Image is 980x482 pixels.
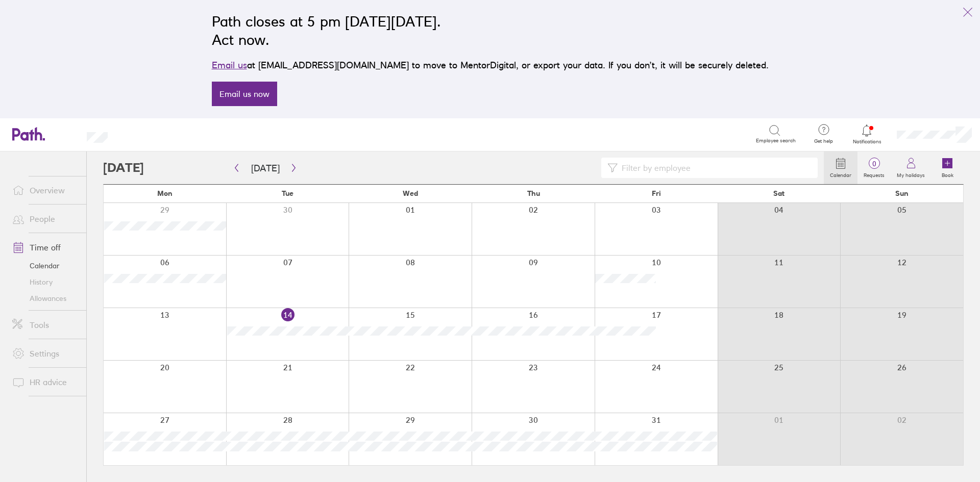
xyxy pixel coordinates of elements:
a: Settings [4,343,86,364]
a: My holidays [891,151,931,184]
span: Sat [773,189,785,197]
a: Tools [4,315,86,335]
span: Mon [157,189,173,197]
p: at [EMAIL_ADDRESS][DOMAIN_NAME] to move to MentorDigital, or export your data. If you don’t, it w... [212,58,769,72]
a: Email us [212,60,247,70]
label: Book [936,169,960,179]
a: HR advice [4,372,86,392]
span: Thu [527,189,540,197]
a: Notifications [850,123,884,145]
label: Requests [857,169,891,179]
span: 0 [857,160,891,168]
h2: Path closes at 5 pm [DATE][DATE]. Act now. [212,12,769,49]
a: Calendar [824,151,857,184]
a: Allowances [4,290,86,307]
span: Tue [282,189,293,197]
a: Book [931,151,964,184]
span: Notifications [850,139,884,145]
div: Search [135,129,161,138]
label: My holidays [891,169,931,179]
a: History [4,274,86,290]
a: Email us now [212,82,277,106]
input: Filter by employee [618,158,812,177]
a: Calendar [4,258,86,274]
span: Wed [403,189,418,197]
a: Time off [4,237,86,258]
span: Sun [895,189,909,197]
span: Get help [807,138,840,144]
a: Overview [4,180,86,200]
button: [DATE] [243,160,288,176]
a: 0Requests [857,151,891,184]
label: Calendar [824,169,857,179]
span: Fri [652,189,661,197]
span: Employee search [756,138,796,144]
a: People [4,209,86,229]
